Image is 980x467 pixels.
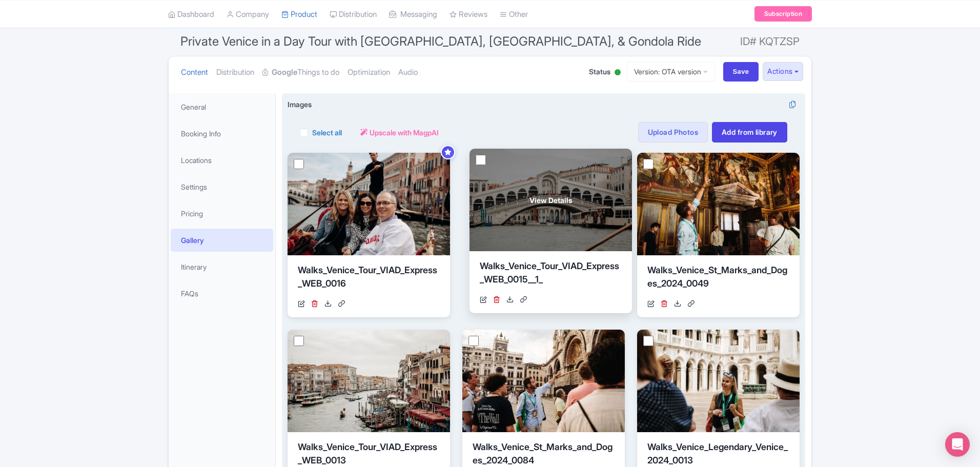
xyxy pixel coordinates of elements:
input: Save [723,62,759,82]
a: Locations [171,149,273,172]
a: Audio [398,56,418,89]
label: Select all [312,127,342,138]
div: Active [612,65,623,81]
a: General [171,95,273,118]
div: Open Intercom Messenger [945,432,970,457]
a: Distribution [216,56,254,89]
div: Walks_Venice_St_Marks_and_Doges_2024_0049 [647,263,789,294]
a: Subscription [754,6,812,22]
a: View Details [469,149,632,251]
a: Pricing [171,202,273,225]
a: Itinerary [171,255,273,278]
a: Content [181,56,208,89]
span: Upscale with MagpAI [370,127,439,138]
a: GoogleThings to do [262,56,339,89]
a: Version: OTA version [627,62,715,82]
a: Upload Photos [638,122,708,143]
button: Actions [763,62,803,81]
div: Walks_Venice_Tour_VIAD_Express_WEB_0016 [298,263,440,294]
span: Private Venice in a Day Tour with [GEOGRAPHIC_DATA], [GEOGRAPHIC_DATA], & Gondola Ride [180,34,701,49]
a: Gallery [171,229,273,252]
strong: Google [272,67,297,78]
span: Status [589,66,610,77]
span: ID# KQTZSP [740,31,800,52]
span: View Details [529,195,572,206]
a: Optimization [348,56,390,89]
div: Walks_Venice_Tour_VIAD_Express_WEB_0015__1_ [480,259,622,290]
span: Images [288,99,312,110]
a: Upscale with MagpAI [360,127,439,138]
a: Booking Info [171,122,273,145]
a: FAQs [171,282,273,305]
a: Add from library [712,122,787,143]
a: Settings [171,175,273,198]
